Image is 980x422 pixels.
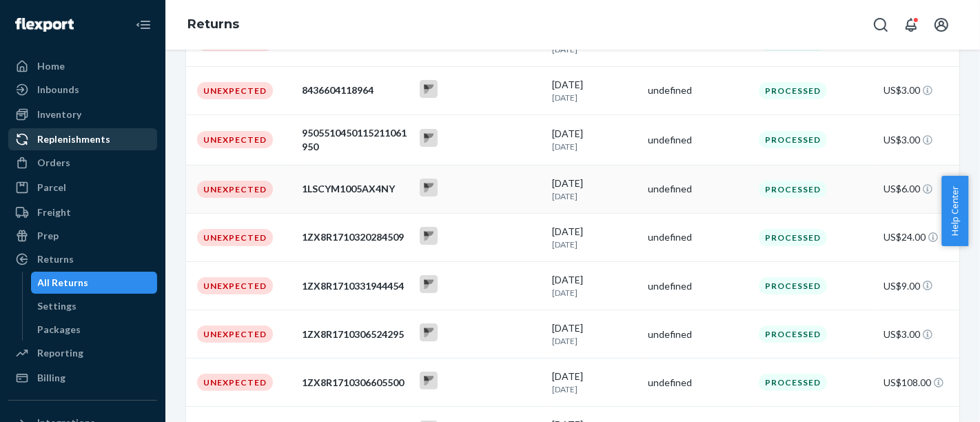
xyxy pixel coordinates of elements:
[37,59,65,73] div: Home
[15,18,74,32] img: Flexport logo
[197,82,273,99] div: Unexpected
[8,103,157,125] a: Inventory
[553,321,637,347] div: [DATE]
[37,108,81,121] div: Inventory
[553,141,637,152] p: [DATE]
[38,276,89,290] div: All Returns
[759,82,827,99] div: Processed
[31,272,158,294] a: All Returns
[8,128,157,150] a: Replenishments
[553,78,637,103] div: [DATE]
[759,374,827,391] div: Processed
[37,229,59,243] div: Prep
[759,229,827,246] div: Processed
[37,181,66,194] div: Parcel
[37,83,79,97] div: Inbounds
[302,376,409,390] div: 1ZX8R1710306605500
[197,131,273,148] div: Unexpected
[759,131,827,148] div: Processed
[553,225,637,250] div: [DATE]
[553,370,637,395] div: [DATE]
[8,55,157,77] a: Home
[648,376,747,390] div: undefined
[553,383,637,395] p: [DATE]
[553,239,637,250] p: [DATE]
[8,152,157,174] a: Orders
[553,177,637,202] div: [DATE]
[8,367,157,389] a: Billing
[553,190,637,202] p: [DATE]
[878,359,959,407] td: US$108.00
[648,83,747,97] div: undefined
[897,11,925,39] button: Open notifications
[8,342,157,364] a: Reporting
[37,252,74,266] div: Returns
[941,176,968,246] button: Help Center
[8,177,157,199] a: Parcel
[878,262,959,310] td: US$9.00
[878,310,959,359] td: US$3.00
[31,319,158,341] a: Packages
[8,201,157,223] a: Freight
[553,92,637,103] p: [DATE]
[553,287,637,299] p: [DATE]
[648,133,747,147] div: undefined
[878,213,959,261] td: US$24.00
[197,277,273,294] div: Unexpected
[187,17,239,32] a: Returns
[37,346,83,360] div: Reporting
[648,182,747,196] div: undefined
[878,114,959,165] td: US$3.00
[302,230,409,244] div: 1ZX8R1710320284509
[197,374,273,391] div: Unexpected
[38,299,77,313] div: Settings
[302,182,409,196] div: 1LSCYM1005AX4NY
[759,325,827,343] div: Processed
[302,126,409,154] div: 9505510450115211061950
[928,11,955,39] button: Open account menu
[648,328,747,341] div: undefined
[867,11,895,39] button: Open Search Box
[553,127,637,152] div: [DATE]
[553,335,637,347] p: [DATE]
[197,181,273,198] div: Unexpected
[553,273,637,299] div: [DATE]
[176,5,250,45] ol: breadcrumbs
[37,156,70,170] div: Orders
[197,325,273,343] div: Unexpected
[38,323,81,336] div: Packages
[302,328,409,341] div: 1ZX8R1710306524295
[8,79,157,101] a: Inbounds
[648,279,747,293] div: undefined
[878,66,959,114] td: US$3.00
[8,248,157,270] a: Returns
[130,11,157,39] button: Close Navigation
[302,279,409,293] div: 1ZX8R1710331944454
[37,371,65,385] div: Billing
[37,132,110,146] div: Replenishments
[8,225,157,247] a: Prep
[197,229,273,246] div: Unexpected
[31,295,158,317] a: Settings
[878,165,959,213] td: US$6.00
[648,230,747,244] div: undefined
[37,205,71,219] div: Freight
[759,181,827,198] div: Processed
[759,277,827,294] div: Processed
[302,83,409,97] div: 8436604118964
